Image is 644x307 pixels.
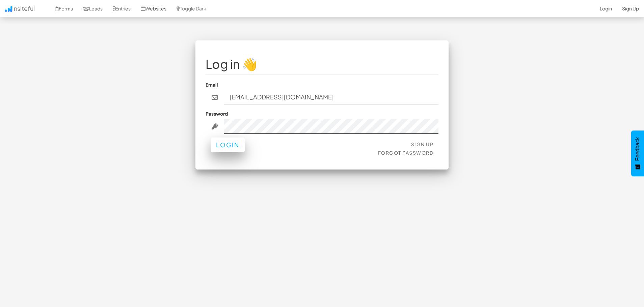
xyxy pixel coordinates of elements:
[206,57,438,71] h1: Log in 👋
[211,137,245,152] button: Login
[631,130,644,176] button: Feedback - Show survey
[378,150,434,156] a: Forgot Password
[224,90,439,105] input: john@doe.com
[206,110,228,117] label: Password
[5,6,12,12] img: icon.png
[206,81,218,88] label: Email
[411,141,434,147] a: Sign Up
[635,137,641,161] span: Feedback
